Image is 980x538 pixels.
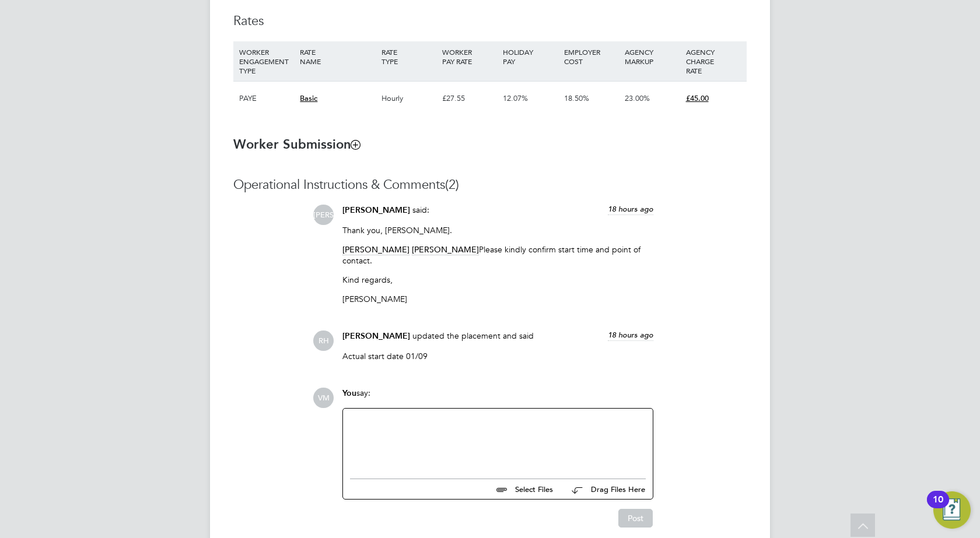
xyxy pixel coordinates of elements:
[439,82,500,115] div: £27.55
[342,205,410,215] span: [PERSON_NAME]
[236,41,297,81] div: WORKER ENGAGEMENT TYPE
[686,93,709,103] span: £45.00
[564,93,589,103] span: 18.50%
[439,41,500,72] div: WORKER PAY RATE
[622,41,682,72] div: AGENCY MARKUP
[342,244,653,265] p: Please kindly confirm start time and point of contact.
[445,177,459,192] span: (2)
[379,82,439,115] div: Hourly
[297,41,378,72] div: RATE NAME
[608,330,653,340] span: 18 hours ago
[342,244,409,255] span: [PERSON_NAME]
[342,294,653,304] p: [PERSON_NAME]
[500,41,561,72] div: HOLIDAY PAY
[233,136,360,152] b: Worker Submission
[379,41,439,72] div: RATE TYPE
[236,82,297,115] div: PAYE
[342,275,653,285] p: Kind regards,
[313,388,334,408] span: VM
[933,491,971,529] button: Open Resource Center, 10 new notifications
[233,177,747,194] h3: Operational Instructions & Comments
[561,41,622,72] div: EMPLOYER COST
[933,500,943,515] div: 10
[562,477,646,502] button: Drag Files Here
[503,93,528,103] span: 12.07%
[313,205,334,225] span: [PERSON_NAME]
[342,351,653,361] p: Actual start date 01/09
[412,205,429,215] span: said:
[342,388,653,408] div: say:
[412,244,479,255] span: [PERSON_NAME]
[342,225,653,235] p: Thank you, [PERSON_NAME].
[625,93,650,103] span: 23.00%
[683,41,744,81] div: AGENCY CHARGE RATE
[233,13,747,30] h3: Rates
[300,93,317,103] span: Basic
[313,330,334,351] span: RH
[618,509,653,528] button: Post
[342,331,410,341] span: [PERSON_NAME]
[342,388,356,398] span: You
[412,330,534,341] span: updated the placement and said
[608,204,653,214] span: 18 hours ago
